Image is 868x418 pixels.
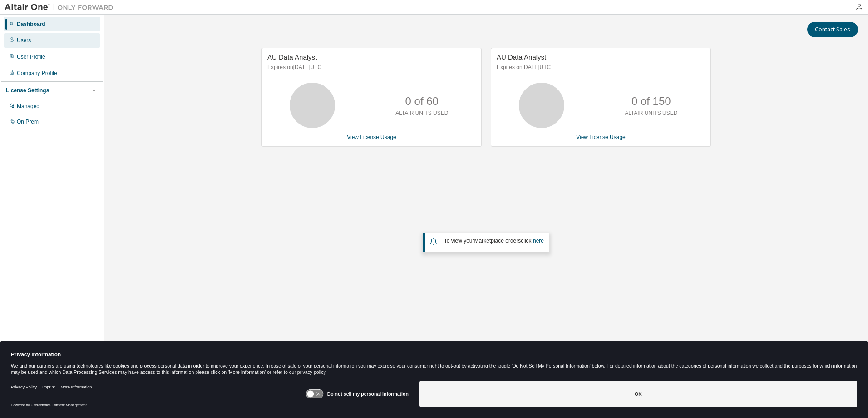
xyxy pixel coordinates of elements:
p: 0 of 60 [405,94,439,109]
div: License Settings [6,87,49,94]
div: On Prem [17,118,39,125]
a: View License Usage [576,134,626,140]
p: 0 of 150 [631,94,671,109]
span: AU Data Analyst [267,53,317,61]
p: Expires on [DATE] UTC [267,64,473,71]
div: Company Profile [17,70,57,77]
button: Contact Sales [807,22,858,37]
div: Users [17,37,31,44]
div: User Profile [17,53,45,60]
a: here [533,238,544,244]
p: Expires on [DATE] UTC [497,64,703,71]
p: ALTAIR UNITS USED [395,109,448,117]
em: Marketplace orders [474,238,521,244]
img: Altair One [5,3,118,12]
div: Managed [17,103,39,110]
a: View License Usage [347,134,396,140]
span: To view your click [444,238,544,244]
p: ALTAIR UNITS USED [625,109,677,117]
span: AU Data Analyst [497,53,546,61]
div: Dashboard [17,20,45,28]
